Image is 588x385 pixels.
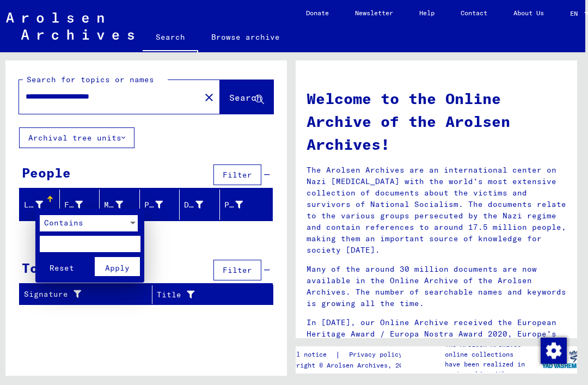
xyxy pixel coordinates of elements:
[50,263,74,273] span: Reset
[44,218,83,228] span: Contains
[40,257,85,276] button: Reset
[540,337,566,363] div: Change consent
[541,338,567,364] img: Change consent
[105,263,130,273] span: Apply
[95,257,140,276] button: Apply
